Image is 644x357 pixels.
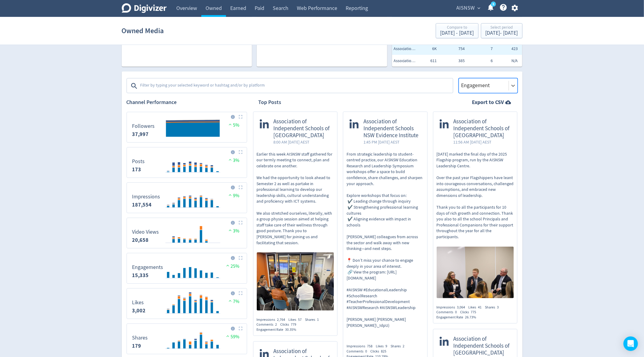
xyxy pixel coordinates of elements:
div: Shares [391,344,408,349]
text: 10/08 [175,316,183,320]
p: Earlier this week AISNSW staff gathered for our termly meeting to connect, plan and celebrate one... [257,151,334,246]
span: 3% [227,157,240,163]
dt: Shares [132,334,148,341]
div: Impressions [257,317,289,322]
text: 07/09 [197,175,205,179]
text: 07/09 [197,245,205,249]
span: 0 [455,310,457,314]
p: [DATE] marked the final day of the 2025 Flagship program, run by the AISNSW Leadership Centre. Ov... [437,151,514,240]
text: 10/08 [175,210,183,214]
div: Comments [257,322,281,327]
div: Select period [485,25,518,30]
text: 24/08 [186,280,194,285]
text: 24/08 [186,245,194,249]
svg: Followers 37,997 [129,115,244,140]
span: 26.73% [465,315,476,320]
img: positive-performance.svg [225,334,231,338]
h1: Owned Media [122,21,164,40]
button: Compare to[DATE] - [DATE] [436,23,479,38]
img: positive-performance.svg [227,157,233,162]
div: Likes [469,305,485,310]
span: Association of Independent Schools NSW Wingara [394,58,418,64]
span: 1:45 PM [DATE] AEST [363,139,421,145]
dt: Followers [132,123,155,130]
text: 07/09 [197,280,205,285]
div: Comments [437,310,460,315]
text: 10/08 [175,245,183,249]
span: Association of Independent Schools NSW Evidence Institute [394,46,418,52]
img: positive-performance.svg [225,263,231,268]
div: Compare to [440,25,474,30]
img: positive-performance.svg [227,299,233,303]
h2: Top Posts [259,99,281,106]
text: 07/09 [197,351,205,355]
button: Select period[DATE]- [DATE] [481,23,523,38]
strong: Export to CSV [472,99,504,106]
span: 3,064 [457,305,465,310]
img: Placeholder [239,291,243,295]
a: Association of Independent Schools of [GEOGRAPHIC_DATA]11:56 AM [DATE] AEST[DATE] marked the fina... [433,112,517,300]
a: Association of Independent Schools NSW Evidence Institute1:45 PM [DATE] AESTFrom strategic leader... [343,112,427,339]
span: 25% [225,263,240,269]
text: 21/09 [208,316,215,320]
span: 9% [227,193,240,199]
span: 7% [227,299,240,305]
div: Shares [485,305,502,310]
span: 2,764 [277,317,285,322]
img: Placeholder [239,115,243,119]
span: Association of Independent Schools of [GEOGRAPHIC_DATA] [454,118,511,139]
svg: Impressions 187,554 [129,185,244,210]
text: 27/07 [165,245,172,249]
td: 6K [410,43,438,55]
text: 21/09 [208,210,215,214]
a: 5 [491,2,496,7]
span: 41 [478,305,482,310]
svg: Posts 173 [129,150,244,175]
span: 2 [403,344,404,349]
text: 27/07 [165,175,172,179]
img: positive-performance.svg [227,122,233,127]
span: 2 [275,322,277,327]
svg: Shares 179 [129,326,244,352]
td: 423 [494,43,522,55]
img: https://media.cf.digivizer.com/images/linkedin-135727035-urn:li:ugcPost:7368099457210458112-2a4ff... [437,247,514,298]
div: Clicks [370,349,390,354]
span: Association of Independent Schools of [GEOGRAPHIC_DATA] [454,336,511,356]
span: Association of Independent Schools NSW Evidence Institute [363,118,421,139]
svg: Likes 3,002 [129,291,244,316]
strong: 179 [132,342,141,349]
text: 24/08 [186,316,194,320]
img: positive-performance.svg [227,193,233,197]
span: 3 [497,305,499,310]
strong: 187,554 [132,201,152,208]
span: 5% [227,122,240,128]
span: 825 [381,349,386,354]
dt: Engagements [132,264,163,271]
span: 11:56 AM [DATE] AEST [454,139,511,145]
a: Association of Independent Schools of [GEOGRAPHIC_DATA]8:00 AM [DATE] AESTEarlier this week AISNS... [253,112,338,312]
div: Clicks [281,322,300,327]
div: Clicks [460,310,480,315]
div: Engagement Rate [257,327,300,332]
text: 24/08 [186,210,194,214]
img: positive-performance.svg [227,228,233,232]
span: AISNSW [457,3,475,13]
td: 6 [466,55,494,67]
dt: Video Views [132,229,159,235]
text: 27/07 [165,351,172,355]
text: 27/07 [165,210,172,214]
text: 07/09 [197,316,205,320]
strong: 15,335 [132,272,149,279]
span: 57 [298,317,302,322]
div: [DATE] - [DATE] [485,30,518,36]
span: 9 [385,344,387,349]
span: Association of Independent Schools of [GEOGRAPHIC_DATA] [274,118,331,139]
img: https://media.cf.digivizer.com/images/linkedin-135727035-urn:li:ugcPost:7356806050647347200-2651a... [257,252,334,310]
text: 07/09 [197,210,205,214]
img: Placeholder [239,327,243,330]
button: AISNSW [454,3,482,13]
td: N/A [494,55,522,67]
span: 8:00 AM [DATE] AEST [274,139,331,145]
span: 758 [367,344,372,349]
text: 10/08 [175,280,183,285]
